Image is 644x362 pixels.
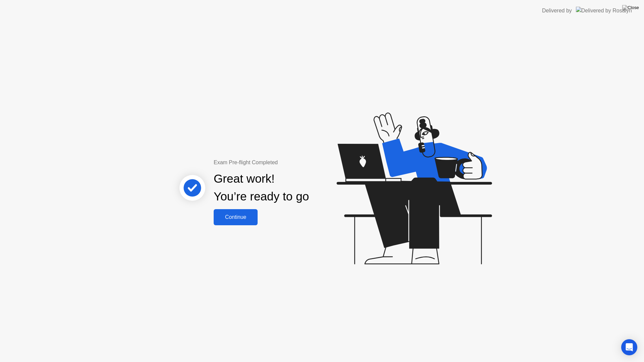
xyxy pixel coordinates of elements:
div: Delivered by [542,7,572,15]
img: Delivered by Rosalyn [576,7,632,14]
img: Close [622,5,639,10]
div: Continue [216,214,256,220]
button: Continue [214,209,258,225]
div: Open Intercom Messenger [621,339,637,355]
div: Great work! You’re ready to go [214,170,309,205]
div: Exam Pre-flight Completed [214,159,352,167]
